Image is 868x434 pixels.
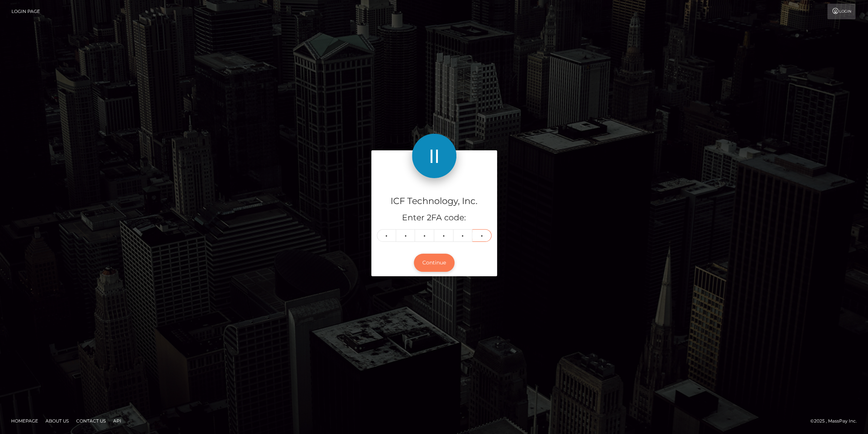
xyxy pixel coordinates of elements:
h4: ICF Technology, Inc. [377,195,492,208]
img: ICF Technology, Inc. [412,134,456,178]
h5: Enter 2FA code: [377,212,492,224]
a: API [110,415,124,427]
button: Continue [414,254,455,272]
a: Login [827,4,855,19]
a: Homepage [8,415,41,427]
a: About Us [43,415,72,427]
a: Login Page [11,4,40,19]
div: © 2025 , MassPay Inc. [810,417,862,425]
a: Contact Us [73,415,109,427]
